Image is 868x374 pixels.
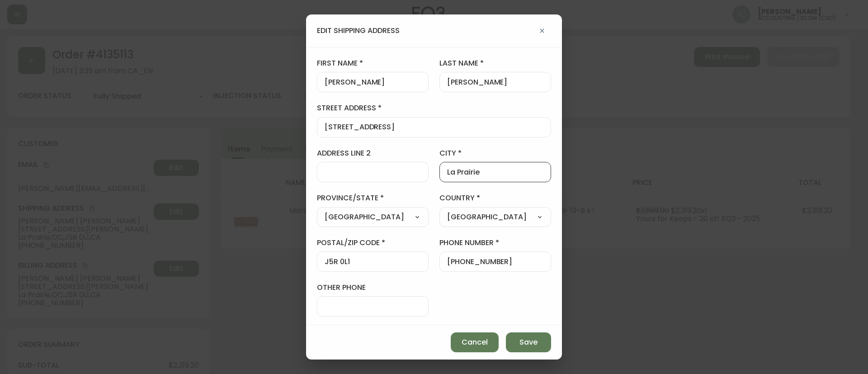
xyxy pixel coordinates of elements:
[439,193,551,203] label: country
[317,283,429,293] label: other phone
[317,26,400,36] h4: edit shipping address
[519,337,538,347] span: Save
[506,332,551,352] button: Save
[439,148,551,158] label: city
[317,148,429,158] label: address line 2
[451,332,499,352] button: Cancel
[317,193,429,203] label: province/state
[317,103,551,113] label: street address
[317,58,429,68] label: first name
[439,58,551,68] label: last name
[439,238,551,248] label: phone number
[317,238,429,248] label: postal/zip code
[462,337,488,347] span: Cancel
